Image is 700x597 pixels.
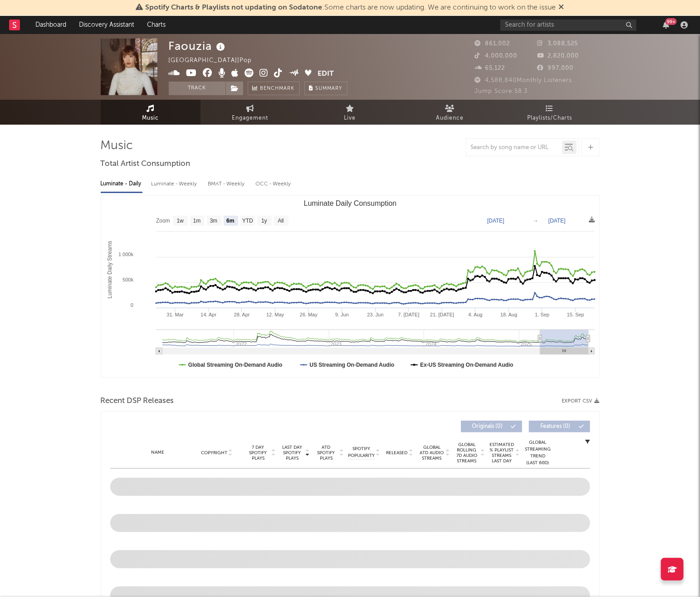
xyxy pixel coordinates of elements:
text: Luminate Daily Consumption [303,199,397,207]
text: 7. [DATE] [398,312,419,317]
text: All [278,218,284,224]
text: 18. Aug [500,312,517,317]
text: 500k [122,277,133,282]
span: Dismiss [559,4,564,11]
button: Export CSV [562,398,600,404]
span: Spotify Popularity [348,446,375,459]
span: 4,000,000 [475,53,518,59]
button: Edit [318,68,334,80]
text: Ex-US Streaming On-Demand Audio [420,362,514,368]
text: 21. [DATE] [430,312,454,317]
div: 99 + [666,18,677,25]
span: Recent DSP Releases [101,396,174,407]
span: 2,820,000 [537,53,579,59]
a: Engagement [201,100,300,125]
span: Jump Score: 58.3 [475,88,528,94]
text: 1w [176,218,184,224]
text: 1m [193,218,201,224]
text: Zoom [156,218,170,224]
span: Summary [316,86,343,91]
a: Audience [400,100,500,125]
text: 3m [210,218,217,224]
input: Search for artists [500,19,636,31]
button: Features(0) [529,421,590,432]
div: Global Streaming Trend (Last 60D) [524,439,552,466]
span: : Some charts are now updating. We are continuing to work on the issue [146,4,556,11]
text: → [533,218,538,224]
div: BMAT - Weekly [208,176,247,192]
div: Luminate - Daily [101,176,142,192]
text: [DATE] [548,218,566,224]
text: 14. Apr [201,312,216,317]
a: Benchmark [248,82,300,95]
span: 4,588,840 Monthly Listeners [475,78,573,83]
span: Playlists/Charts [527,113,572,124]
span: 3,088,525 [537,41,578,47]
span: Estimated % Playlist Streams Last Day [490,442,514,464]
button: Summary [304,82,348,95]
text: Global Streaming On-Demand Audio [188,362,283,368]
text: YTD [242,218,253,224]
div: Name [128,449,188,456]
span: Total Artist Consumption [101,159,191,170]
div: Faouzia [169,39,228,53]
text: 28. Apr [234,312,250,317]
a: Charts [141,16,172,34]
text: 26. May [299,312,318,317]
span: ATD Spotify Plays [314,445,338,461]
button: 99+ [663,21,669,29]
text: 1y [261,218,267,224]
button: Track [169,82,225,95]
span: Spotify Charts & Playlists not updating on Sodatone [146,4,323,11]
a: Live [300,100,400,125]
text: 6m [226,218,234,224]
a: Music [101,100,201,125]
span: Originals ( 0 ) [467,424,509,429]
span: Features ( 0 ) [535,424,577,429]
text: 12. May [266,312,284,317]
text: 23. Jun [367,312,383,317]
span: Music [142,113,159,124]
text: 1. Sep [535,312,549,317]
svg: Luminate Daily Consumption [101,196,599,377]
span: Audience [436,113,464,124]
text: 9. Jun [335,312,348,317]
span: 7 Day Spotify Plays [246,445,270,461]
span: 65,122 [475,65,505,71]
a: Discovery Assistant [73,16,141,34]
text: 0 [130,302,133,308]
input: Search by song name or URL [466,144,562,151]
div: OCC - Weekly [256,176,292,192]
div: Luminate - Weekly [152,176,199,192]
span: Released [387,450,408,456]
span: Benchmark [260,83,295,94]
span: 861,002 [475,41,510,47]
text: Luminate Daily Streams [107,241,113,298]
span: Global Rolling 7D Audio Streams [455,442,480,464]
text: US Streaming On-Demand Audio [309,362,394,368]
span: Live [344,113,356,124]
span: Copyright [201,450,227,456]
text: 15. Sep [567,312,584,317]
a: Dashboard [29,16,73,34]
span: Engagement [232,113,269,124]
a: Playlists/Charts [500,100,600,125]
button: Originals(0) [461,421,522,432]
span: 997,000 [537,65,573,71]
span: Global ATD Audio Streams [420,445,445,461]
div: [GEOGRAPHIC_DATA] | Pop [169,55,263,66]
text: 4. Aug [468,312,482,317]
text: [DATE] [487,218,504,224]
text: 1 000k [118,252,133,257]
text: 31. Mar [166,312,184,317]
span: Last Day Spotify Plays [280,445,304,461]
